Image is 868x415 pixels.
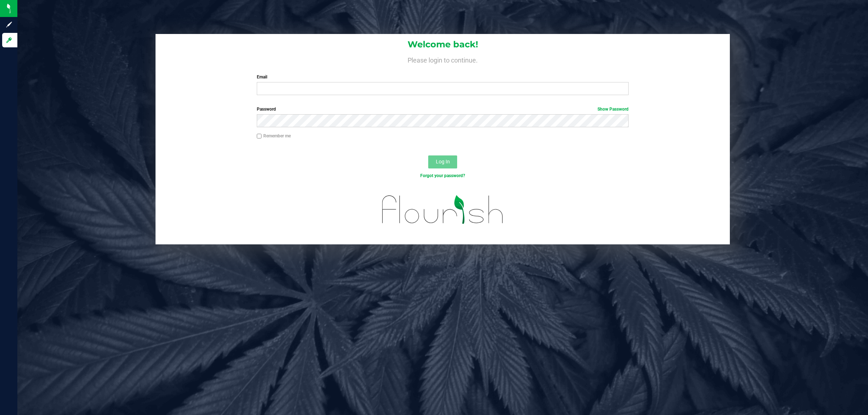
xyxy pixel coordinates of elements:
button: Log In [428,155,457,168]
a: Show Password [597,107,629,112]
h4: Please login to continue. [156,55,730,64]
img: flourish_logo.svg [371,187,515,233]
label: Email [257,74,629,80]
span: Log In [436,159,450,164]
input: Remember me [257,134,262,139]
inline-svg: Log in [5,37,13,44]
h1: Welcome back! [156,40,730,49]
a: Forgot your password? [420,173,465,178]
label: Remember me [257,133,291,139]
span: Password [257,107,276,112]
inline-svg: Sign up [5,21,13,28]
